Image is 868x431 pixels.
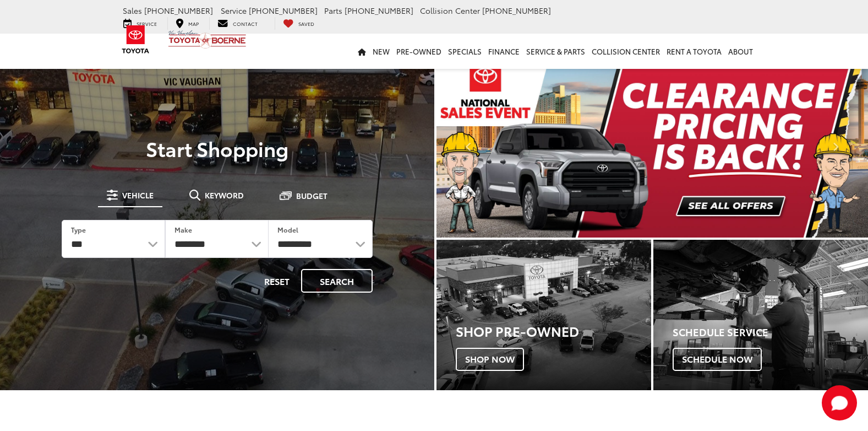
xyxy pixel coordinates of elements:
span: Service [221,5,247,16]
button: Search [301,269,373,293]
span: [PHONE_NUMBER] [482,5,551,16]
a: Finance [485,34,523,69]
span: [PHONE_NUMBER] [144,5,213,16]
a: Schedule Service Schedule Now [653,240,868,390]
span: Saved [298,20,314,27]
button: Toggle Chat Window [822,385,857,421]
a: Pre-Owned [393,34,445,69]
span: Keyword [205,191,244,199]
a: Specials [445,34,485,69]
a: New [369,34,393,69]
a: Contact [209,17,266,29]
a: Service [115,17,165,29]
span: Collision Center [420,5,480,16]
h4: Schedule Service [673,327,868,338]
h3: Shop Pre-Owned [456,324,651,338]
svg: Start Chat [822,385,857,421]
a: Shop Pre-Owned Shop Now [436,240,651,390]
a: Service & Parts: Opens in a new tab [523,34,588,69]
label: Make [174,225,192,234]
span: Service [137,20,157,27]
a: Collision Center [588,34,663,69]
span: Map [188,20,199,27]
button: Reset [255,269,299,293]
a: Rent a Toyota [663,34,725,69]
div: Toyota [653,240,868,390]
p: Start Shopping [46,137,388,159]
button: Click to view previous picture. [436,77,501,215]
label: Model [277,225,298,234]
span: Parts [324,5,342,16]
span: Schedule Now [673,348,762,371]
span: [PHONE_NUMBER] [249,5,318,16]
span: Sales [123,5,142,16]
label: Type [71,225,86,234]
a: Home [354,34,369,69]
span: Vehicle [122,191,154,199]
img: Toyota [115,21,156,57]
a: My Saved Vehicles [275,17,323,29]
a: Map [167,17,207,29]
button: Click to view next picture. [803,77,868,215]
span: Shop Now [456,348,524,371]
img: Vic Vaughan Toyota of Boerne [168,30,247,49]
a: About [725,34,756,69]
span: Contact [233,20,258,27]
span: Budget [296,192,327,200]
span: [PHONE_NUMBER] [345,5,413,16]
div: Toyota [436,240,651,390]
